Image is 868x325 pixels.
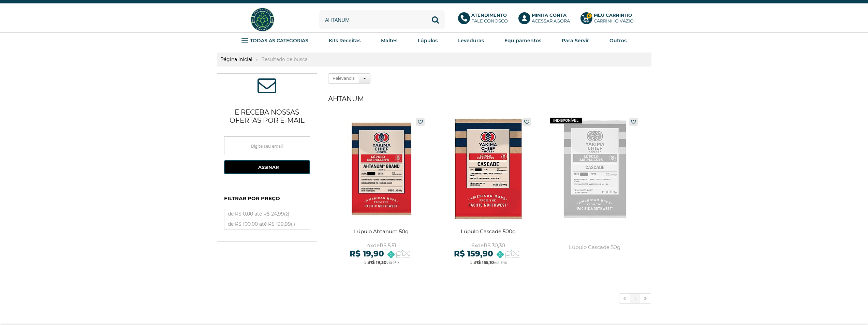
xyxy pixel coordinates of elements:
[458,12,512,27] a: AtendimentoFale conosco
[609,35,627,46] a: Outros
[609,38,627,44] strong: Outros
[258,80,276,93] span: ASSINE NOSSA NEWSLETTER
[250,7,275,32] img: Hopfen Haus BrewShop
[224,195,310,205] h4: Filtrar por Preço
[217,56,256,62] a: Página inicial
[224,219,310,229] label: de R$ 100,00 até R$ 199,99
[328,92,651,106] h1: ahtanum
[630,293,640,304] a: 1
[328,73,359,84] label: Relevância
[381,38,397,44] strong: Maltes
[471,12,508,24] p: Fale conosco
[594,18,634,24] div: Carrinho Vazio
[329,38,361,44] strong: Kits Receitas
[418,35,438,46] a: Lúpulos
[586,13,592,19] strong: 0
[258,56,311,62] strong: Resultado de busca
[438,114,538,273] a: Lúpulo Cascade 500g
[224,100,310,130] p: e receba nossas ofertas por e-mail
[545,114,645,273] a: Lúpulo Cascade 50g
[329,35,361,46] a: Kits Receitas
[532,12,570,24] p: Acessar agora
[504,35,541,46] a: Equipamentos
[426,10,445,29] button: Buscar
[224,136,310,155] input: Digite seu email
[518,12,574,27] a: Minha ContaAcessar agora
[224,209,310,219] label: de R$ 0,00 até R$ 24,99
[224,209,310,219] a: de R$ 0,00 até R$ 24,99(2)
[550,118,582,123] span: indisponível
[291,222,295,227] small: (1)
[562,35,589,46] a: Para Servir
[319,10,445,29] input: Digite o que você procura
[562,38,589,44] strong: Para Servir
[224,219,310,229] a: de R$ 100,00 até R$ 199,99(1)
[332,114,431,273] a: Lúpulo Ahtanum 50g
[532,12,567,18] b: Minha Conta
[594,12,632,18] b: Meu Carrinho
[418,38,438,44] strong: Lúpulos
[284,211,289,217] small: (2)
[250,38,308,44] strong: TODAS AS CATEGORIAS
[458,35,484,46] a: Leveduras
[504,38,541,44] strong: Equipamentos
[471,12,507,18] b: Atendimento
[458,38,484,44] strong: Leveduras
[224,160,310,174] button: Assinar
[381,35,397,46] a: Maltes
[241,35,308,46] a: TODAS AS CATEGORIAS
